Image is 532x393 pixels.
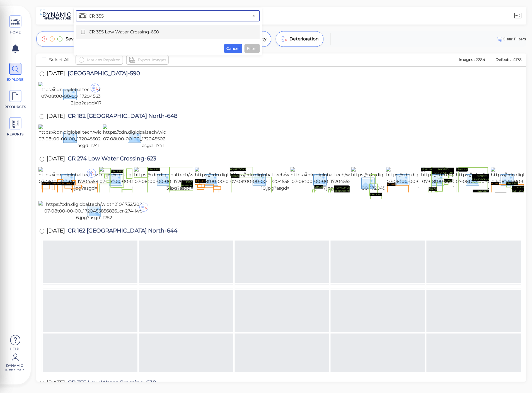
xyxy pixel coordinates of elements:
[38,125,139,149] img: https://cdn.diglobal.tech/width210/1741/2024-07-08t00-00-00_1720455025521_cr-1828.jpg?asgd=1741
[89,29,247,35] span: CR 355 Low Water Crossing-630
[76,55,123,65] button: Mark as Repaired
[3,363,26,371] span: Dynamic Infra CS-2
[250,12,258,20] button: Close
[66,36,83,42] span: Severity
[289,36,319,42] span: Deterioration
[291,167,391,192] img: https://cdn.diglobal.tech/width210/1752/2024-07-08t00-00-00_1720455856871_cr-274-lwc-7.jpg?asgd=1752
[99,167,200,192] img: https://cdn.diglobal.tech/width210/1752/2024-07-08t00-00-00_1720455856899_cr-274-lwc-8.jpg?asgd=1752
[4,132,27,137] span: REPORTS
[3,90,28,109] a: RESOURCES
[65,380,156,387] span: CR 355 Low Water Crossing-630
[65,113,178,121] span: CR 182 [GEOGRAPHIC_DATA] North-648
[138,57,166,63] span: Export Images
[65,70,140,78] span: [GEOGRAPHIC_DATA]-590
[3,63,28,82] a: EXPLORE
[87,57,120,63] span: Mark as Repaired
[495,57,513,62] span: Defects :
[47,70,65,78] span: [DATE]
[458,57,476,62] span: Images :
[47,113,65,121] span: [DATE]
[230,167,330,192] img: https://cdn.diglobal.tech/width210/1752/2024-07-08t00-00-00_1720455856879_cr-274-lwc-10.jpg?asgd=...
[38,82,139,106] img: https://cdn.diglobal.tech/width210/1765/2024-07-08t00-00-00_1720456362092_hillsdale-3.jpg?asgd=1765
[476,57,485,62] span: 2284
[4,30,27,35] span: HOME
[3,347,26,351] span: Help
[47,380,65,387] span: [DATE]
[245,44,260,53] button: Filter
[4,104,27,109] span: RESOURCES
[47,228,65,235] span: [DATE]
[386,167,487,192] img: https://cdn.diglobal.tech/width210/1752/2024-07-08t00-00-00_1720455856858_cr-274-lwc-9.jpg?asgd=1752
[227,45,240,52] span: Cancel
[351,167,452,198] img: https://cdn.diglobal.tech/width210/1752/2024-07-08t00-00-00_1720455856865_kimg01882.jpg?asgd=1752
[134,167,235,192] img: https://cdn.diglobal.tech/width210/1752/2024-07-08t00-00-00_1720455856892_cr-274-lwc-3.jpg?asgd=1752
[195,167,296,192] img: https://cdn.diglobal.tech/width210/1752/2024-07-08t00-00-00_1720455856886_cr-274-lwc-1.jpg?asgd=1752
[496,36,526,42] button: Clear Fliters
[38,201,150,221] img: https://cdn.diglobal.tech/width210/1752/2024-07-08t00-00-00_1720455856826_cr-274-lwc-6.jpg?asgd=1752
[247,45,257,52] span: Filter
[65,228,177,235] span: CR 162 [GEOGRAPHIC_DATA] North-644
[4,77,27,82] span: EXPLORE
[47,156,65,163] span: [DATE]
[38,167,139,192] img: https://cdn.diglobal.tech/width210/1752/2024-07-08t00-00-00_1720455856903_cr-274-lwc-2.jpg?asgd=1752
[3,117,28,137] a: REPORTS
[49,57,69,63] span: Select All
[65,156,156,163] span: CR 274 Low Water Crossing-623
[224,44,242,53] button: Cancel
[421,167,522,192] img: https://cdn.diglobal.tech/width210/1752/2024-07-08t00-00-00_1720455856851_cr-274-lwc-11.jpg?asgd=...
[103,125,203,149] img: https://cdn.diglobal.tech/width210/1741/2024-07-08t00-00-00_1720455025516_cr-1827.jpg?asgd=1741
[3,15,28,35] a: HOME
[513,57,522,62] span: 4178
[508,368,528,389] iframe: Chat
[126,55,169,65] button: Export Images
